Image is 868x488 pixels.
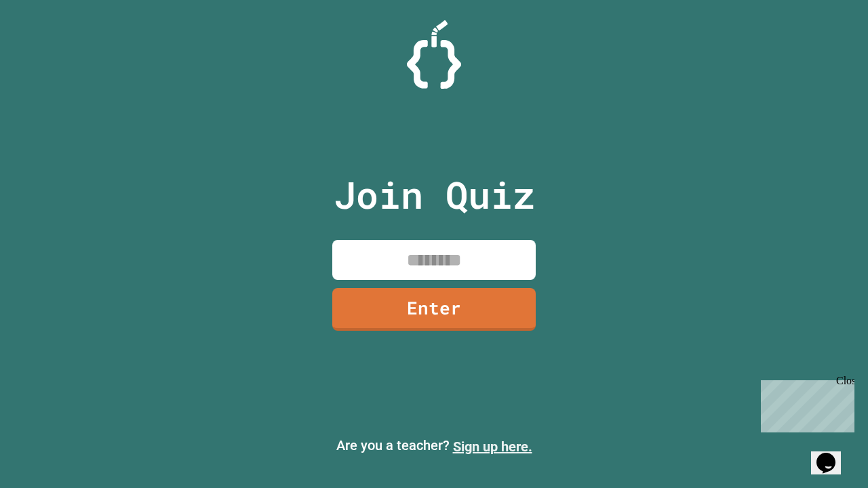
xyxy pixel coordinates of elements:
iframe: chat widget [811,434,854,474]
img: Logo.svg [407,20,461,89]
a: Sign up here. [453,439,532,455]
p: Join Quiz [334,167,535,223]
p: Are you a teacher? [11,435,857,457]
iframe: chat widget [755,375,854,432]
a: Enter [332,288,536,331]
div: Chat with us now!Close [5,5,94,86]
